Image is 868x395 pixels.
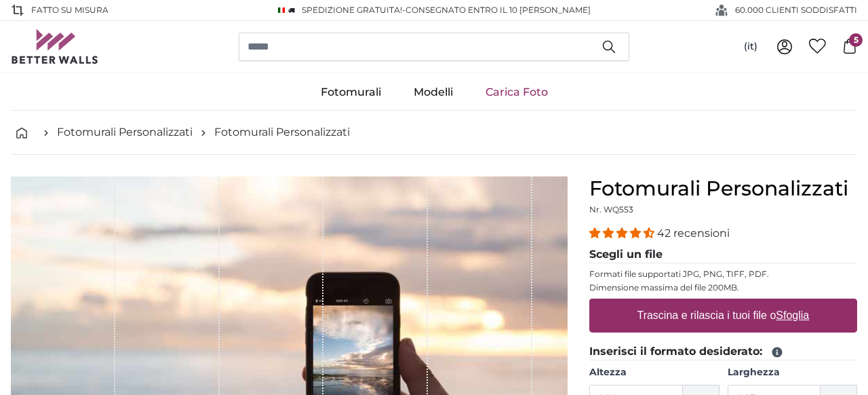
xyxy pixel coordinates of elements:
h1: Fotomurali Personalizzati [589,176,857,201]
label: Larghezza [728,366,857,379]
u: Sfoglia [776,309,810,321]
img: Italia [278,7,285,13]
legend: Scegli un file [589,246,857,263]
span: Fatto su misura [31,4,108,16]
span: Consegnato entro il 10 [PERSON_NAME] [406,5,591,15]
span: 60.000 CLIENTI SODDISFATTI [735,4,857,16]
span: 4.38 stars [589,227,657,240]
a: Fotomurali Personalizzati [214,124,350,140]
img: Betterwalls [11,29,99,64]
a: Fotomurali Personalizzati [57,124,193,140]
button: (it) [733,35,768,59]
label: Altezza [589,366,719,379]
span: 5 [849,33,863,47]
legend: Inserisci il formato desiderato: [589,343,857,360]
nav: breadcrumbs [11,111,857,155]
a: Fotomurali [304,75,397,110]
a: Modelli [397,75,469,110]
label: Trascina e rilascia i tuoi file o [632,302,815,329]
span: - [402,5,591,15]
span: Spedizione GRATUITA! [302,5,402,15]
span: Nr. WQ553 [589,204,633,214]
p: Formati file supportati JPG, PNG, TIFF, PDF. [589,269,857,280]
p: Dimensione massima del file 200MB. [589,282,857,293]
a: Carica Foto [469,75,564,110]
span: 42 recensioni [657,227,730,240]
